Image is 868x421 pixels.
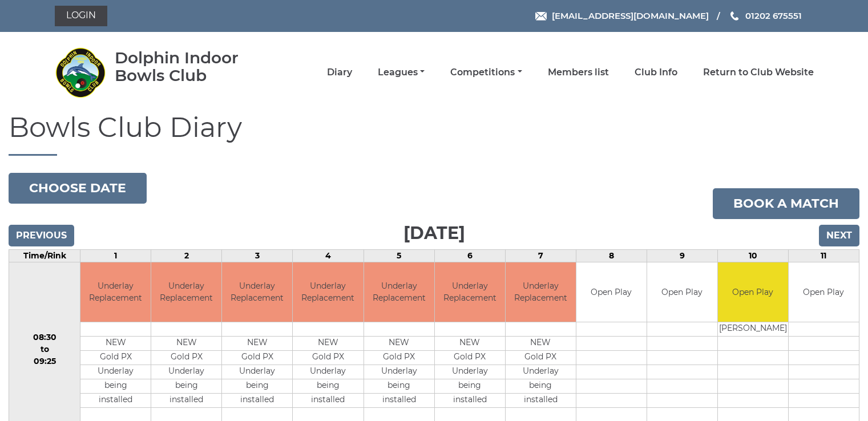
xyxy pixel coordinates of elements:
[506,337,576,351] td: NEW
[435,365,505,379] td: Underlay
[151,249,222,262] td: 2
[506,394,576,408] td: installed
[364,249,434,262] td: 5
[151,379,221,394] td: being
[364,337,434,351] td: NEW
[378,66,425,79] a: Leagues
[222,394,292,408] td: installed
[717,249,788,262] td: 10
[506,379,576,394] td: being
[713,188,859,219] a: Book a match
[535,9,709,22] a: Email [EMAIL_ADDRESS][DOMAIN_NAME]
[80,351,151,365] td: Gold PX
[80,249,151,262] td: 1
[647,262,717,322] td: Open Play
[435,262,505,322] td: Underlay Replacement
[55,47,106,98] img: Dolphin Indoor Bowls Club
[9,112,859,156] h1: Bowls Club Diary
[576,262,647,322] td: Open Play
[222,351,292,365] td: Gold PX
[293,379,363,394] td: being
[151,337,221,351] td: NEW
[364,379,434,394] td: being
[819,225,859,246] input: Next
[576,249,647,262] td: 8
[505,249,576,262] td: 7
[364,262,434,322] td: Underlay Replacement
[151,351,221,365] td: Gold PX
[450,66,522,79] a: Competitions
[435,379,505,394] td: being
[730,11,738,21] img: Phone us
[293,262,363,322] td: Underlay Replacement
[364,394,434,408] td: installed
[506,262,576,322] td: Underlay Replacement
[789,262,859,322] td: Open Play
[647,249,717,262] td: 9
[222,262,292,322] td: Underlay Replacement
[635,66,677,79] a: Club Info
[9,225,74,246] input: Previous
[552,10,709,21] span: [EMAIL_ADDRESS][DOMAIN_NAME]
[364,351,434,365] td: Gold PX
[80,262,151,322] td: Underlay Replacement
[293,351,363,365] td: Gold PX
[9,173,147,204] button: Choose date
[718,322,788,337] td: [PERSON_NAME]
[151,365,221,379] td: Underlay
[293,249,364,262] td: 4
[435,337,505,351] td: NEW
[222,337,292,351] td: NEW
[9,249,80,262] td: Time/Rink
[222,379,292,394] td: being
[115,49,272,84] div: Dolphin Indoor Bowls Club
[548,66,609,79] a: Members list
[745,10,802,21] span: 01202 675551
[80,394,151,408] td: installed
[55,6,107,26] a: Login
[703,66,814,79] a: Return to Club Website
[222,249,293,262] td: 3
[80,365,151,379] td: Underlay
[535,12,547,21] img: Email
[293,337,363,351] td: NEW
[506,365,576,379] td: Underlay
[151,262,221,322] td: Underlay Replacement
[293,365,363,379] td: Underlay
[293,394,363,408] td: installed
[788,249,859,262] td: 11
[506,351,576,365] td: Gold PX
[434,249,505,262] td: 6
[435,351,505,365] td: Gold PX
[327,66,352,79] a: Diary
[80,379,151,394] td: being
[151,394,221,408] td: installed
[80,337,151,351] td: NEW
[729,9,802,22] a: Phone us 01202 675551
[718,262,788,322] td: Open Play
[364,365,434,379] td: Underlay
[222,365,292,379] td: Underlay
[435,394,505,408] td: installed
